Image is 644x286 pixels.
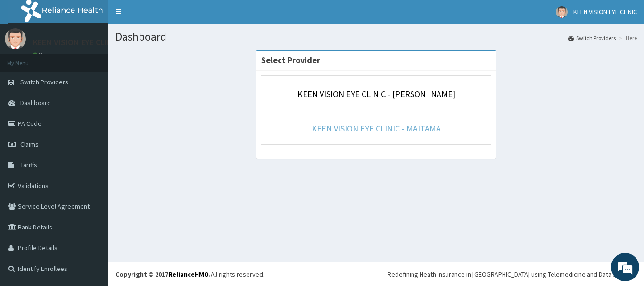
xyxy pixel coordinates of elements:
a: KEEN VISION EYE CLINIC - [PERSON_NAME] [297,89,455,99]
a: Switch Providers [568,34,616,42]
span: Tariffs [20,161,37,169]
span: Switch Providers [20,78,68,86]
span: Claims [20,140,39,148]
p: KEEN VISION EYE CLINIC [33,38,120,47]
span: Dashboard [20,98,51,107]
h1: Dashboard [116,31,637,43]
a: Online [33,51,56,58]
span: KEEN VISION EYE CLINIC [573,8,637,16]
li: Here [617,34,637,42]
a: RelianceHMO [168,270,209,278]
a: KEEN VISION EYE CLINIC - MAITAMA [312,123,441,134]
strong: Select Provider [261,55,320,65]
footer: All rights reserved. [108,262,644,286]
div: Redefining Heath Insurance in [GEOGRAPHIC_DATA] using Telemedicine and Data Science! [388,270,637,279]
strong: Copyright © 2017 . [116,270,211,278]
img: User Image [556,6,568,18]
img: User Image [5,28,26,49]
